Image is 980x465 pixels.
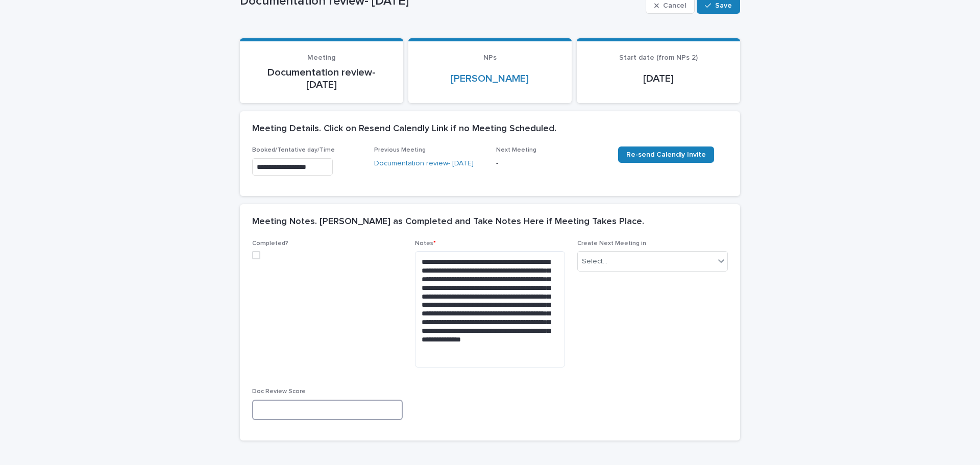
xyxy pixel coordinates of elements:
[582,256,607,267] div: Select...
[374,158,474,169] a: Documentation review- [DATE]
[252,216,644,228] h2: Meeting Notes. [PERSON_NAME] as Completed and Take Notes Here if Meeting Takes Place.
[663,2,686,9] span: Cancel
[715,2,732,9] span: Save
[252,388,306,395] span: Doc Review Score
[374,147,426,153] span: Previous Meeting
[252,147,335,153] span: Booked/Tentative day/Time
[496,158,606,169] p: -
[618,146,714,163] a: Re-send Calendly Invite
[626,151,706,158] span: Re-send Calendly Invite
[577,240,646,247] span: Create Next Meeting in
[589,72,728,85] p: [DATE]
[451,72,529,85] a: [PERSON_NAME]
[496,147,536,153] span: Next Meeting
[252,240,288,247] span: Completed?
[252,66,391,91] p: Documentation review- [DATE]
[619,54,698,61] span: Start date (from NPs 2)
[415,240,436,247] span: Notes
[483,54,497,61] span: NPs
[307,54,335,61] span: Meeting
[252,124,556,135] h2: Meeting Details. Click on Resend Calendly Link if no Meeting Scheduled.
